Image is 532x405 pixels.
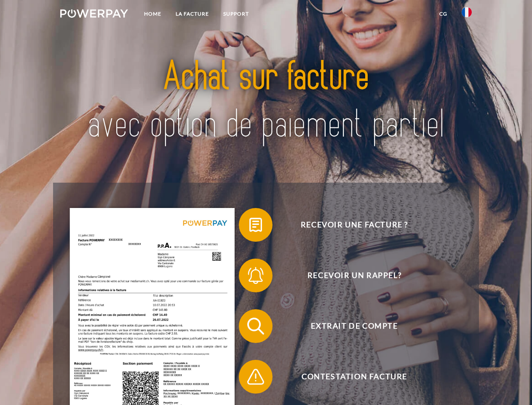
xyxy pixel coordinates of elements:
[251,309,457,343] span: Extrait de compte
[245,265,266,286] img: qb_bell.svg
[239,259,458,292] button: Recevoir un rappel?
[60,9,128,18] img: logo-powerpay-white.svg
[432,6,454,22] a: CG
[168,6,216,22] a: LA FACTURE
[239,208,458,242] button: Recevoir une facture ?
[245,316,266,337] img: qb_search.svg
[239,309,458,343] button: Extrait de compte
[137,6,168,22] a: Home
[251,360,457,394] span: Contestation Facture
[462,7,472,17] img: fr
[80,40,452,162] img: title-powerpay_fr.svg
[216,6,256,22] a: Support
[251,259,457,292] span: Recevoir un rappel?
[245,214,266,235] img: qb_bill.svg
[245,366,266,387] img: qb_warning.svg
[239,360,458,394] button: Contestation Facture
[251,208,457,242] span: Recevoir une facture ?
